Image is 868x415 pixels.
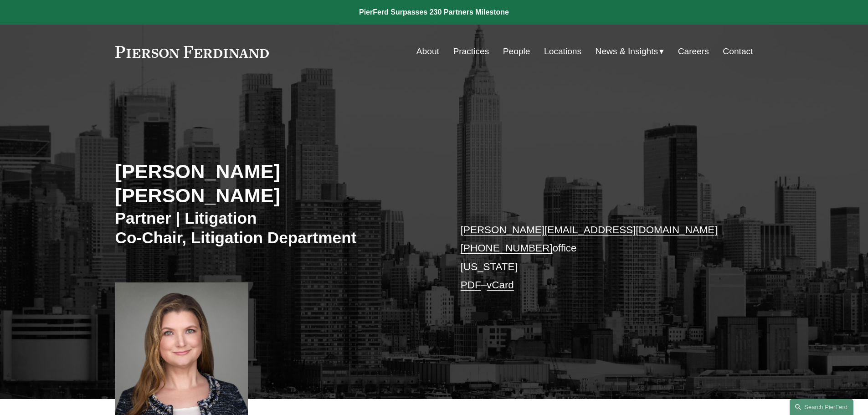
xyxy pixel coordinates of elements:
[723,43,753,60] a: Contact
[416,43,439,60] a: About
[115,208,434,248] h3: Partner | Litigation Co-Chair, Litigation Department
[790,399,853,415] a: Search this site
[115,159,434,207] h2: [PERSON_NAME] [PERSON_NAME]
[596,43,664,60] a: folder dropdown
[453,43,489,60] a: Practices
[503,43,530,60] a: People
[461,242,553,254] a: [PHONE_NUMBER]
[678,43,709,60] a: Careers
[461,224,718,236] a: [PERSON_NAME][EMAIL_ADDRESS][DOMAIN_NAME]
[487,279,514,291] a: vCard
[544,43,581,60] a: Locations
[461,221,726,294] p: office [US_STATE] –
[596,44,658,60] span: News & Insights
[461,279,481,291] a: PDF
